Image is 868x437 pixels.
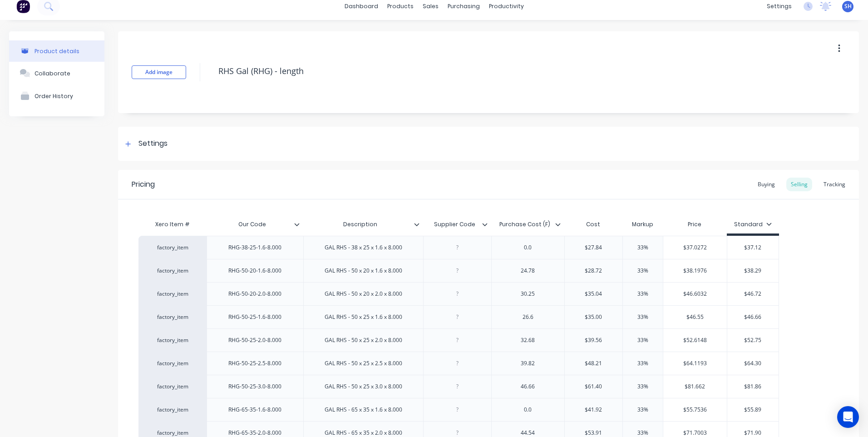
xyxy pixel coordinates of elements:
div: RHG-50-20-2.0-8.000 [221,288,289,300]
div: 33% [620,398,666,421]
div: $64.30 [727,352,779,375]
div: factory_itemRHG-50-25-1.6-8.000GAL RHS - 50 x 25 x 1.6 x 8.00026.6$35.0033%$46.55$46.66 [138,305,779,328]
div: Our Code [207,215,303,233]
div: $38.29 [727,259,779,282]
div: $55.7536 [663,398,727,421]
div: $46.55 [663,306,727,328]
div: 46.66 [505,381,551,392]
button: Collaborate [9,62,104,84]
div: Settings [138,138,168,149]
div: Purchase Cost (F) [491,213,559,236]
div: Supplier Code [423,215,491,233]
div: factory_item [148,290,197,298]
div: Description [303,213,418,236]
textarea: RHS Gal (RHG) - length [214,60,785,82]
div: factory_item [148,406,197,414]
div: 0.0 [505,242,551,253]
div: Tracking [819,178,850,191]
div: $46.6032 [663,283,727,305]
div: GAL RHS - 50 x 20 x 2.0 x 8.000 [317,288,409,300]
div: Pricing [132,179,155,190]
button: Add image [132,65,186,79]
div: factory_item [148,267,197,275]
div: RHG-65-35-1.6-8.000 [221,404,289,416]
div: GAL RHS - 65 x 35 x 1.6 x 8.000 [317,404,409,416]
div: GAL RHS - 50 x 25 x 1.6 x 8.000 [317,311,409,323]
div: factory_item [148,382,197,391]
div: $81.86 [727,375,779,398]
div: Description [303,215,424,233]
div: RHG-38-25-1.6-8.000 [221,242,289,253]
button: Product details [9,40,104,62]
div: 0.0 [505,404,551,416]
div: GAL RHS - 50 x 25 x 2.5 x 8.000 [317,358,409,369]
div: $52.6148 [663,329,727,352]
div: $64.1193 [663,352,727,375]
div: RHG-50-25-3.0-8.000 [221,381,289,392]
div: $28.72 [565,259,622,282]
div: $61.40 [565,375,622,398]
div: factory_item [148,359,197,367]
div: factory_item [148,243,197,252]
div: GAL RHS - 50 x 25 x 2.0 x 8.000 [317,334,409,346]
div: 33% [620,259,666,282]
div: Xero Item # [138,215,207,233]
div: $35.04 [565,283,622,305]
div: GAL RHS - 50 x 20 x 1.6 x 8.000 [317,265,409,277]
div: Cost [564,215,622,233]
div: $41.92 [565,398,622,421]
div: Purchase Cost (F) [491,215,564,233]
div: $46.72 [727,283,779,305]
div: factory_itemRHG-38-25-1.6-8.000GAL RHS - 38 x 25 x 1.6 x 8.0000.0$27.8433%$37.0272$37.12 [138,236,779,259]
div: RHG-50-25-2.0-8.000 [221,334,289,346]
div: RHG-50-25-1.6-8.000 [221,311,289,323]
div: $27.84 [565,236,622,259]
div: Open Intercom Messenger [837,406,859,428]
div: Our Code [207,213,298,236]
div: $37.12 [727,236,779,259]
div: Supplier Code [423,213,486,236]
div: Order History [35,93,73,99]
div: factory_item [148,429,197,437]
div: factory_itemRHG-50-25-3.0-8.000GAL RHS - 50 x 25 x 3.0 x 8.00046.66$61.4033%$81.662$81.86 [138,375,779,398]
div: factory_item [148,313,197,321]
div: 33% [620,236,666,259]
button: Order History [9,84,104,107]
div: Standard [734,220,772,228]
div: factory_itemRHG-50-20-1.6-8.000GAL RHS - 50 x 20 x 1.6 x 8.00024.78$28.7233%$38.1976$38.29 [138,259,779,282]
div: Price [663,215,727,233]
div: 32.68 [505,334,551,346]
div: factory_itemRHG-65-35-1.6-8.000GAL RHS - 65 x 35 x 1.6 x 8.0000.0$41.9233%$55.7536$55.89 [138,398,779,421]
div: 33% [620,306,666,328]
div: $81.662 [663,375,727,398]
div: 33% [620,375,666,398]
div: $55.89 [727,398,779,421]
div: 39.82 [505,358,551,369]
div: Selling [786,178,812,191]
div: 33% [620,352,666,375]
div: Product details [35,48,79,55]
div: $39.56 [565,329,622,352]
div: RHG-50-20-1.6-8.000 [221,265,289,277]
div: factory_itemRHG-50-25-2.5-8.000GAL RHS - 50 x 25 x 2.5 x 8.00039.82$48.2133%$64.1193$64.30 [138,352,779,375]
div: 24.78 [505,265,551,277]
div: 26.6 [505,311,551,323]
div: $37.0272 [663,236,727,259]
div: 30.25 [505,288,551,300]
div: GAL RHS - 50 x 25 x 3.0 x 8.000 [317,381,409,392]
div: $35.00 [565,306,622,328]
div: Collaborate [35,70,70,77]
div: Buying [753,178,779,191]
span: SH [844,2,852,10]
div: $52.75 [727,329,779,352]
div: $48.21 [565,352,622,375]
div: 33% [620,329,666,352]
div: RHG-50-25-2.5-8.000 [221,358,289,369]
div: 33% [620,283,666,305]
div: Markup [622,215,663,233]
div: $46.66 [727,306,779,328]
div: factory_itemRHG-50-20-2.0-8.000GAL RHS - 50 x 20 x 2.0 x 8.00030.25$35.0433%$46.6032$46.72 [138,282,779,305]
div: factory_item [148,336,197,344]
div: factory_itemRHG-50-25-2.0-8.000GAL RHS - 50 x 25 x 2.0 x 8.00032.68$39.5633%$52.6148$52.75 [138,328,779,352]
div: GAL RHS - 38 x 25 x 1.6 x 8.000 [317,242,409,253]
